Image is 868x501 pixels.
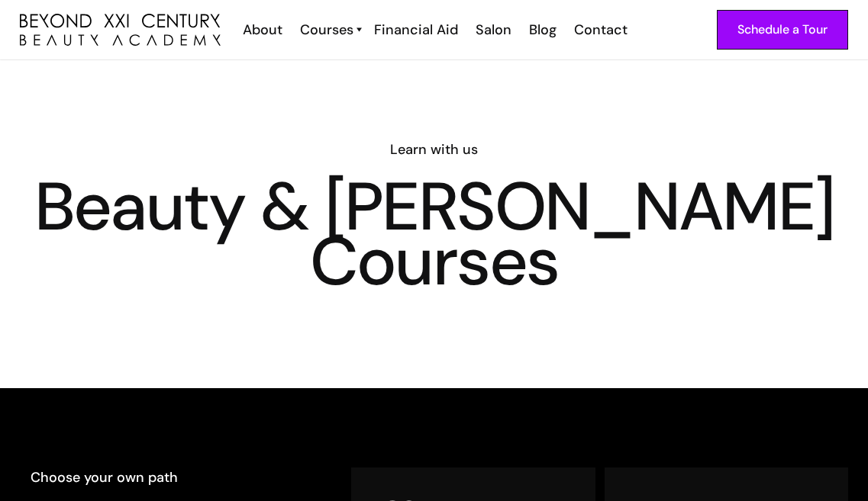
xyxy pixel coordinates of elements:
[31,467,328,487] h6: Choose your own path
[466,20,519,40] a: Salon
[374,20,458,40] div: Financial Aid
[300,20,357,40] a: Courses
[476,20,511,40] div: Salon
[737,20,828,40] div: Schedule a Tour
[20,14,221,45] img: beyond 21st century beauty academy logo
[243,20,282,40] div: About
[717,10,848,50] a: Schedule a Tour
[20,140,848,159] h6: Learn with us
[300,20,353,40] div: Courses
[574,20,628,40] div: Contact
[564,20,635,40] a: Contact
[233,20,290,40] a: About
[20,179,848,289] h1: Beauty & [PERSON_NAME] Courses
[364,20,466,40] a: Financial Aid
[20,14,221,45] a: home
[529,20,557,40] div: Blog
[519,20,564,40] a: Blog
